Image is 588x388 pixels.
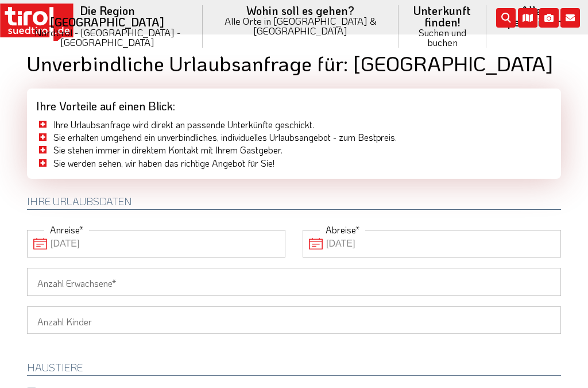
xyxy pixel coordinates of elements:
[36,118,552,131] li: Ihre Urlaubsanfrage wird direkt an passende Unterkünfte geschickt.
[27,89,561,118] div: Ihre Vorteile auf einen Blick:
[27,196,561,210] h2: Ihre Urlaubsdaten
[27,52,561,75] h1: Unverbindliche Urlaubsanfrage für: [GEOGRAPHIC_DATA]
[539,8,559,28] i: Fotogalerie
[216,16,385,36] small: Alle Orte in [GEOGRAPHIC_DATA] & [GEOGRAPHIC_DATA]
[36,144,552,156] li: Sie stehen immer in direktem Kontakt mit Ihrem Gastgeber.
[27,362,561,376] h2: HAUSTIERE
[518,8,537,28] i: Karte öffnen
[412,28,473,47] small: Suchen und buchen
[36,131,552,144] li: Sie erhalten umgehend ein unverbindliches, individuelles Urlaubsangebot - zum Bestpreis.
[25,28,189,47] small: Nordtirol - [GEOGRAPHIC_DATA] - [GEOGRAPHIC_DATA]
[36,157,552,170] li: Sie werden sehen, wir haben das richtige Angebot für Sie!
[560,8,580,28] i: Kontakt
